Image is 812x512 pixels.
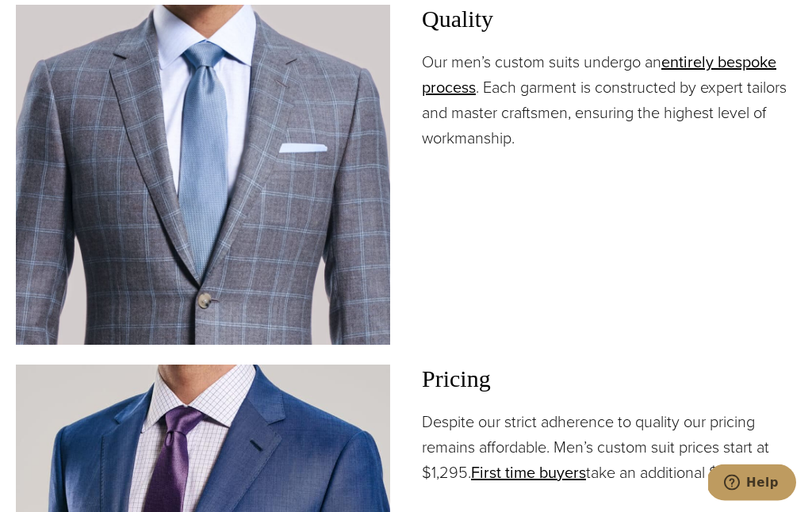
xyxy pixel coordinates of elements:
[16,6,390,346] img: Client in Zegna grey windowpane bespoke suit with white shirt and light blue tie.
[422,6,796,34] h3: Quality
[422,50,796,151] p: Our men’s custom suits undergo an . Each garment is constructed by expert tailors and master craf...
[422,365,796,394] h3: Pricing
[422,51,776,100] a: entirely bespoke process
[471,461,586,485] a: First time buyers
[708,464,796,504] iframe: Opens a widget where you can chat to one of our agents
[422,410,796,486] p: Despite our strict adherence to quality our pricing remains affordable. Men’s custom suit prices ...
